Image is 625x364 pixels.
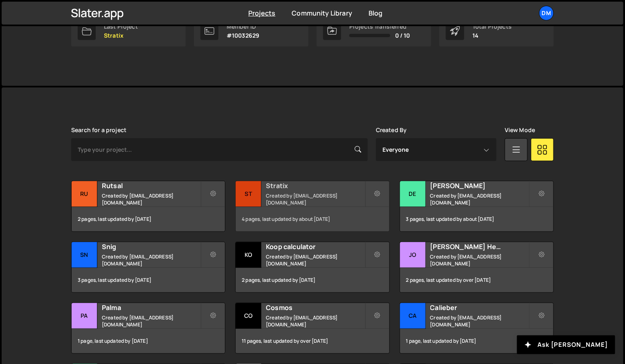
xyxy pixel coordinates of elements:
h2: Palma [102,303,200,312]
small: Created by [EMAIL_ADDRESS][DOMAIN_NAME] [102,314,200,328]
div: Total Projects [472,23,512,30]
small: Created by [EMAIL_ADDRESS][DOMAIN_NAME] [266,192,364,206]
small: Created by [EMAIL_ADDRESS][DOMAIN_NAME] [430,253,529,267]
input: Type your project... [71,138,368,161]
p: Stratix [104,32,138,39]
h2: Rutsal [102,181,200,190]
button: Ask [PERSON_NAME] [517,335,615,354]
label: Created By [376,127,407,133]
h2: Snig [102,242,200,251]
div: 2 pages, last updated by [DATE] [72,207,225,231]
h2: Stratix [266,181,364,190]
div: Sn [72,242,97,268]
small: Created by [EMAIL_ADDRESS][DOMAIN_NAME] [102,253,200,267]
div: Co [236,303,261,329]
div: 11 pages, last updated by over [DATE] [236,329,389,353]
small: Created by [EMAIL_ADDRESS][DOMAIN_NAME] [430,314,529,328]
span: 0 / 10 [395,32,410,39]
a: Co Cosmos Created by [EMAIL_ADDRESS][DOMAIN_NAME] 11 pages, last updated by over [DATE] [235,303,389,354]
a: De [PERSON_NAME] Created by [EMAIL_ADDRESS][DOMAIN_NAME] 3 pages, last updated by about [DATE] [400,181,554,232]
div: Last Project [104,23,138,30]
a: Ru Rutsal Created by [EMAIL_ADDRESS][DOMAIN_NAME] 2 pages, last updated by [DATE] [71,181,225,232]
a: Dm [539,6,554,20]
label: Search for a project [71,127,126,133]
p: 14 [472,32,512,39]
a: Projects [248,9,275,18]
div: 3 pages, last updated by [DATE] [72,268,225,292]
label: View Mode [505,127,535,133]
small: Created by [EMAIL_ADDRESS][DOMAIN_NAME] [266,314,364,328]
div: De [400,181,426,207]
h2: Calieber [430,303,529,312]
div: 2 pages, last updated by over [DATE] [400,268,553,292]
a: Last Project Stratix [71,16,186,47]
a: Sn Snig Created by [EMAIL_ADDRESS][DOMAIN_NAME] 3 pages, last updated by [DATE] [71,242,225,293]
div: Jo [400,242,426,268]
div: Ru [72,181,97,207]
div: Ko [236,242,261,268]
div: 4 pages, last updated by about [DATE] [236,207,389,231]
div: 3 pages, last updated by about [DATE] [400,207,553,231]
a: Ca Calieber Created by [EMAIL_ADDRESS][DOMAIN_NAME] 1 page, last updated by [DATE] [400,303,554,354]
small: Created by [EMAIL_ADDRESS][DOMAIN_NAME] [102,192,200,206]
h2: [PERSON_NAME] Health [430,242,529,251]
a: Community Library [292,9,352,18]
div: Pa [72,303,97,329]
small: Created by [EMAIL_ADDRESS][DOMAIN_NAME] [266,253,364,267]
a: Pa Palma Created by [EMAIL_ADDRESS][DOMAIN_NAME] 1 page, last updated by [DATE] [71,303,225,354]
small: Created by [EMAIL_ADDRESS][DOMAIN_NAME] [430,192,529,206]
a: Blog [369,9,383,18]
p: #10032629 [227,32,259,39]
div: St [236,181,261,207]
a: Ko Koop calculator Created by [EMAIL_ADDRESS][DOMAIN_NAME] 2 pages, last updated by [DATE] [235,242,389,293]
div: 1 page, last updated by [DATE] [72,329,225,353]
div: Projects Transferred [349,23,410,30]
div: 1 page, last updated by [DATE] [400,329,553,353]
a: Jo [PERSON_NAME] Health Created by [EMAIL_ADDRESS][DOMAIN_NAME] 2 pages, last updated by over [DATE] [400,242,554,293]
div: Ca [400,303,426,329]
h2: [PERSON_NAME] [430,181,529,190]
div: 2 pages, last updated by [DATE] [236,268,389,292]
h2: Koop calculator [266,242,364,251]
a: St Stratix Created by [EMAIL_ADDRESS][DOMAIN_NAME] 4 pages, last updated by about [DATE] [235,181,389,232]
h2: Cosmos [266,303,364,312]
div: Member ID [227,23,259,30]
